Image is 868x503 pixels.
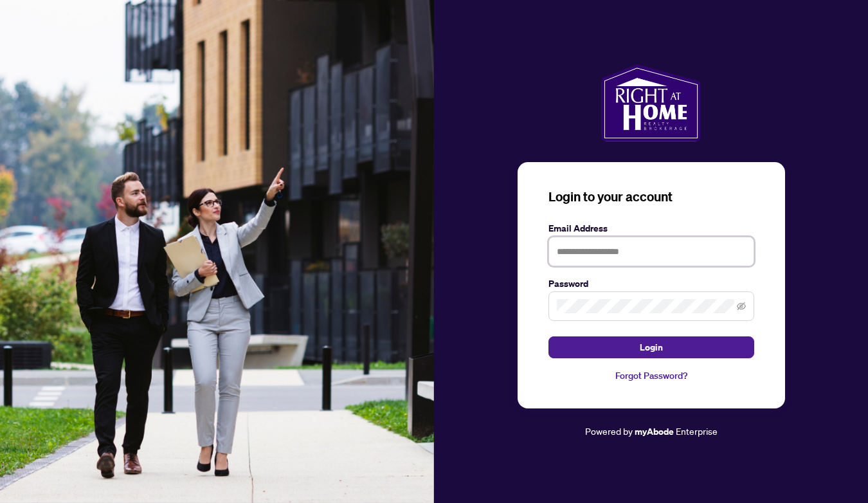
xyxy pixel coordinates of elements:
label: Email Address [548,221,754,235]
span: Login [640,337,663,358]
label: Password [548,277,754,291]
img: ma-logo [601,64,701,142]
span: Powered by [585,425,633,437]
button: Login [548,336,754,358]
span: eye-invisible [737,302,746,311]
h3: Login to your account [548,188,754,206]
span: Enterprise [676,425,718,437]
a: Forgot Password? [548,369,754,383]
a: myAbode [635,425,674,439]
